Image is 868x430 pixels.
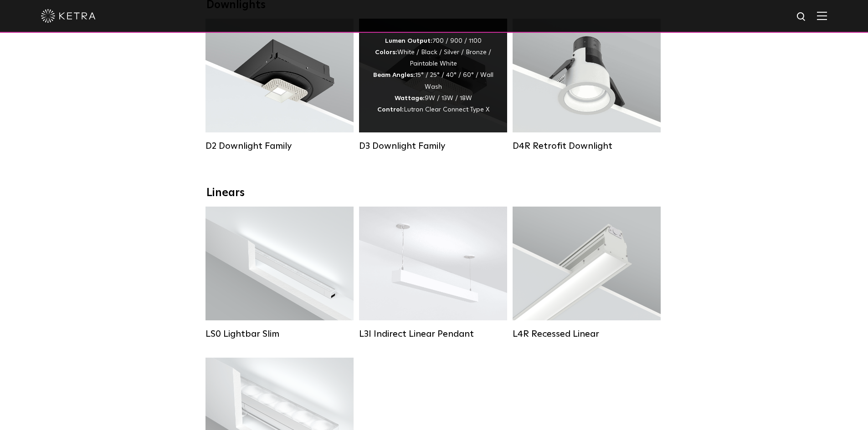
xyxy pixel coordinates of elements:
strong: Control: [377,106,404,113]
div: L3I Indirect Linear Pendant [359,329,507,339]
div: 700 / 900 / 1100 White / Black / Silver / Bronze / Paintable White 15° / 25° / 40° / 60° / Wall W... [373,35,493,116]
span: Lutron Clear Connect Type X [404,106,489,113]
strong: Lumen Output: [385,38,432,44]
a: L3I Indirect Linear Pendant Lumen Output:400 / 600 / 800 / 1000Housing Colors:White / BlackContro... [359,207,507,344]
strong: Wattage: [395,95,425,101]
strong: Colors: [375,49,397,56]
img: Hamburger%20Nav.svg [817,11,827,20]
div: LS0 Lightbar Slim [205,329,354,339]
img: search icon [796,11,807,23]
a: D2 Downlight Family Lumen Output:1200Colors:White / Black / Gloss Black / Silver / Bronze / Silve... [205,19,354,156]
a: D3 Downlight Family Lumen Output:700 / 900 / 1100Colors:White / Black / Silver / Bronze / Paintab... [359,19,507,156]
img: ketra-logo-2019-white [41,9,96,23]
div: D2 Downlight Family [205,141,354,152]
div: Linears [206,187,662,200]
div: D3 Downlight Family [359,141,507,152]
div: L4R Recessed Linear [513,329,661,339]
a: D4R Retrofit Downlight Lumen Output:800Colors:White / BlackBeam Angles:15° / 25° / 40° / 60°Watta... [513,19,661,156]
strong: Beam Angles: [373,72,415,78]
a: LS0 Lightbar Slim Lumen Output:200 / 350Colors:White / BlackControl:X96 Controller [205,207,354,344]
div: D4R Retrofit Downlight [513,141,661,152]
a: L4R Recessed Linear Lumen Output:400 / 600 / 800 / 1000Colors:White / BlackControl:Lutron Clear C... [513,207,661,344]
